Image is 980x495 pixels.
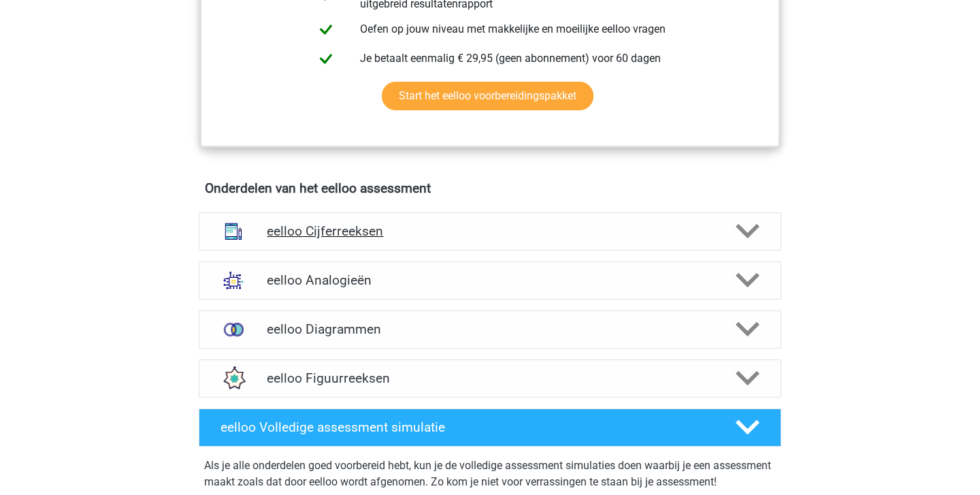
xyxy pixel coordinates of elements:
[267,370,713,386] h4: eelloo Figuurreeksen
[220,419,713,435] h4: eelloo Volledige assessment simulatie
[216,263,251,298] img: analogieen
[193,310,787,349] a: venn diagrammen eelloo Diagrammen
[193,360,787,398] a: figuurreeksen eelloo Figuurreeksen
[267,272,713,288] h4: eelloo Analogieën
[193,261,787,300] a: analogieen eelloo Analogieën
[382,82,593,110] a: Start het eelloo voorbereidingspakket
[193,212,787,251] a: cijferreeksen eelloo Cijferreeksen
[267,321,713,337] h4: eelloo Diagrammen
[216,361,251,396] img: figuurreeksen
[193,409,787,447] a: eelloo Volledige assessment simulatie
[205,180,775,196] h4: Onderdelen van het eelloo assessment
[216,214,251,249] img: cijferreeksen
[216,312,251,347] img: venn diagrammen
[267,223,713,239] h4: eelloo Cijferreeksen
